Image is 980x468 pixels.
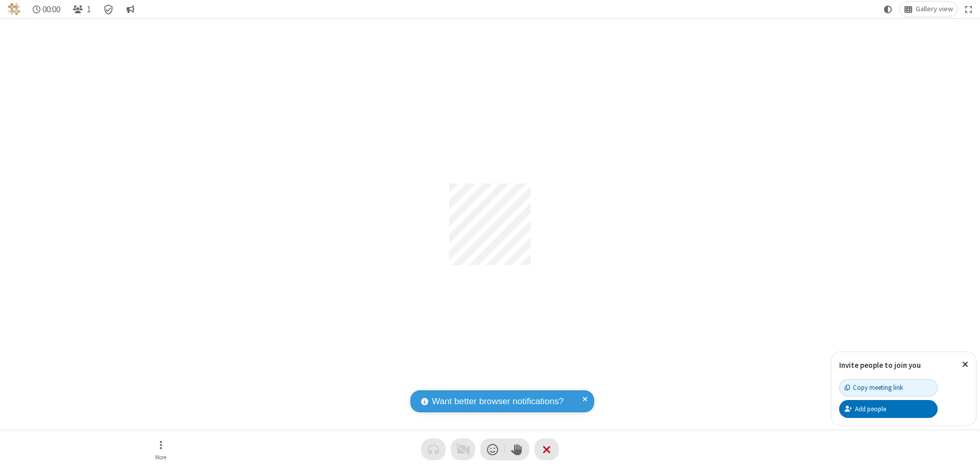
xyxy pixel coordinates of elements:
[87,5,91,14] span: 1
[155,454,166,460] span: More
[961,2,976,17] button: Fullscreen
[954,352,976,377] button: Close popover
[900,2,957,17] button: Change layout
[839,400,938,417] button: Add people
[480,438,505,460] button: Send a reaction
[42,5,60,14] span: 00:00
[451,438,475,460] button: Video
[839,360,921,370] label: Invite people to join you
[916,5,953,13] span: Gallery view
[534,438,559,460] button: End or leave meeting
[421,438,446,460] button: Audio problem - check your Internet connection or call by phone
[29,2,65,17] div: Timer
[122,2,138,17] button: Conversation
[68,2,95,17] button: Open participant list
[880,2,896,17] button: Using system theme
[505,438,529,460] button: Raise hand
[839,379,938,396] button: Copy meeting link
[99,2,118,17] div: Meeting details Encryption enabled
[8,3,20,15] img: QA Selenium DO NOT DELETE OR CHANGE
[145,435,176,464] button: Open menu
[845,383,903,392] div: Copy meeting link
[432,395,563,408] span: Want better browser notifications?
